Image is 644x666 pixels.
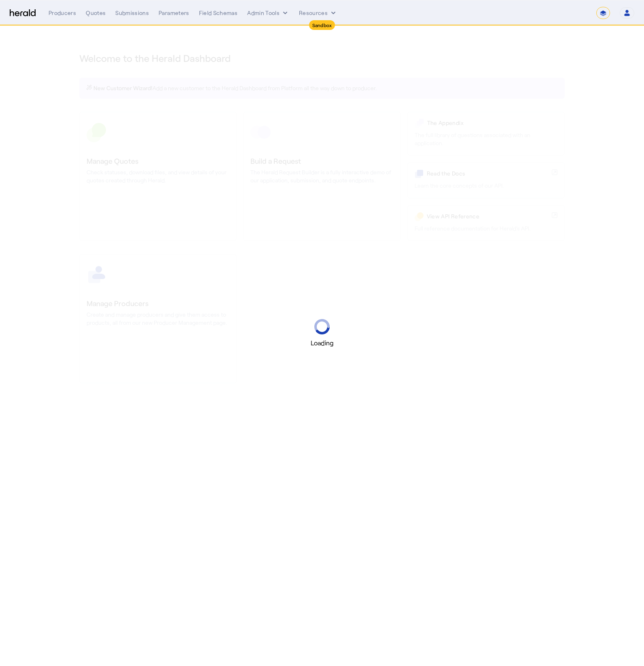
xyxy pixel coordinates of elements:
button: Resources dropdown menu [299,9,337,17]
div: Producers [49,9,76,17]
div: Field Schemas [199,9,238,17]
img: Herald Logo [10,9,36,17]
div: Submissions [115,9,149,17]
button: internal dropdown menu [247,9,289,17]
div: Sandbox [309,20,335,30]
div: Quotes [86,9,106,17]
div: Parameters [159,9,189,17]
